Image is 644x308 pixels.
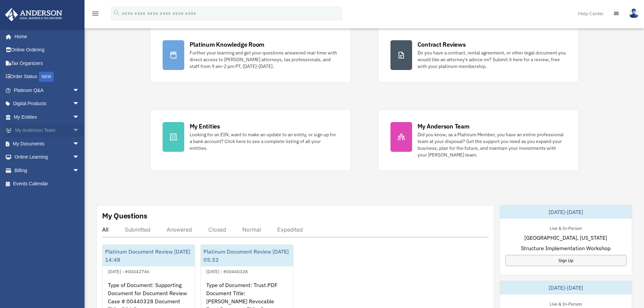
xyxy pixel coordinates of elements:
[544,224,587,231] div: Live & In-Person
[113,9,120,17] i: search
[5,150,90,164] a: Online Learningarrow_drop_down
[102,211,147,221] div: My Questions
[102,245,195,266] div: Platinum Document Review [DATE] 14:48
[5,30,86,43] a: Home
[500,281,632,294] div: [DATE]-[DATE]
[5,124,90,137] a: My Anderson Teamarrow_drop_down
[5,177,90,191] a: Events Calendar
[73,84,86,97] span: arrow_drop_down
[277,226,303,233] div: Expedited
[73,137,86,151] span: arrow_drop_down
[3,8,64,21] img: Anderson Advisors Platinum Portal
[73,124,86,138] span: arrow_drop_down
[5,164,90,177] a: Billingarrow_drop_down
[73,150,86,164] span: arrow_drop_down
[73,110,86,124] span: arrow_drop_down
[125,226,150,233] div: Submitted
[5,84,90,97] a: Platinum Q&Aarrow_drop_down
[378,110,579,171] a: My Anderson Team Did you know, as a Platinum Member, you have an entire professional team at your...
[201,245,293,266] div: Platinum Document Review [DATE] 05:32
[5,137,90,150] a: My Documentsarrow_drop_down
[190,40,265,49] div: Platinum Knowledge Room
[418,49,566,70] div: Do you have a contract, rental agreement, or other legal document you would like an attorney's ad...
[5,70,90,84] a: Order StatusNEW
[150,110,351,171] a: My Entities Looking for an EIN, want to make an update to an entity, or sign up for a bank accoun...
[5,43,90,57] a: Online Ordering
[418,131,566,158] div: Did you know, as a Platinum Member, you have an entire professional team at your disposal? Get th...
[418,122,470,131] div: My Anderson Team
[418,40,466,49] div: Contract Reviews
[629,8,639,18] img: User Pic
[91,12,99,18] a: menu
[190,49,338,70] div: Further your learning and get your questions answered real-time with direct access to [PERSON_NAM...
[91,9,99,18] i: menu
[73,97,86,111] span: arrow_drop_down
[5,110,90,124] a: My Entitiesarrow_drop_down
[500,205,632,219] div: [DATE]-[DATE]
[5,56,90,70] a: Tax Organizers
[524,234,607,242] span: [GEOGRAPHIC_DATA], [US_STATE]
[242,226,261,233] div: Normal
[102,226,109,233] div: All
[378,28,579,82] a: Contract Reviews Do you have a contract, rental agreement, or other legal document you would like...
[505,255,626,266] a: Sign Up
[190,122,220,131] div: My Entities
[544,300,587,307] div: Live & In-Person
[208,226,226,233] div: Closed
[39,72,54,82] div: NEW
[167,226,192,233] div: Answered
[190,131,338,151] div: Looking for an EIN, want to make an update to an entity, or sign up for a bank account? Click her...
[521,244,611,252] span: Structure Implementation Workshop
[5,97,90,111] a: Digital Productsarrow_drop_down
[201,267,253,275] div: [DATE] - #00440328
[102,267,155,275] div: [DATE] - #00442746
[73,164,86,177] span: arrow_drop_down
[150,28,351,82] a: Platinum Knowledge Room Further your learning and get your questions answered real-time with dire...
